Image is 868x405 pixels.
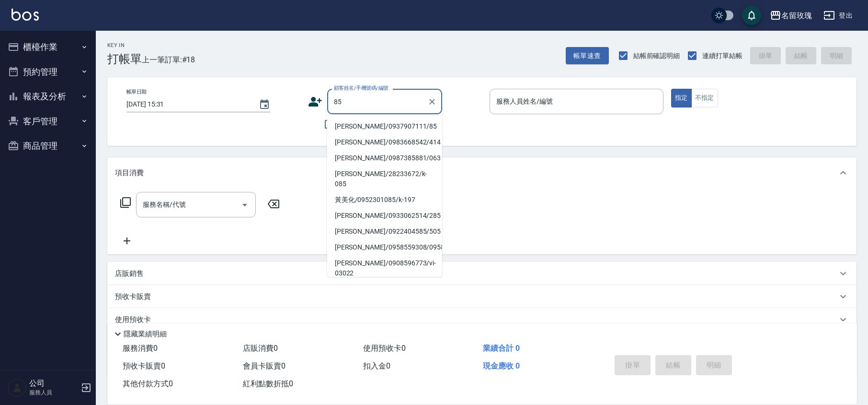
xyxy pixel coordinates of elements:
span: 上一筆訂單:#18 [142,54,195,66]
div: 項目消費 [107,157,857,188]
button: 帳單速查 [566,47,609,65]
li: [PERSON_NAME]/0933062514/285 [327,208,442,224]
h2: Key In [107,42,142,48]
span: 扣入金 0 [363,361,390,370]
p: 預收卡販賣 [115,292,151,302]
button: 預約管理 [4,60,92,84]
li: [PERSON_NAME]/0983668542/414 [327,134,442,150]
button: Clear [425,95,439,108]
button: Open [237,197,252,213]
p: 店販銷售 [115,269,144,279]
li: [PERSON_NAME]/28233672/k-085 [327,166,442,192]
p: 隱藏業績明細 [124,329,167,339]
span: 會員卡販賣 0 [243,361,286,370]
button: 客戶管理 [4,109,92,134]
h3: 打帳單 [107,52,142,66]
p: 使用預收卡 [115,315,151,325]
span: 連續打單結帳 [702,51,742,61]
li: 黃美化/0952301085/k-197 [327,192,442,208]
span: 使用預收卡 0 [363,344,406,353]
button: 櫃檯作業 [4,35,92,60]
img: Logo [11,9,39,21]
button: 商品管理 [4,133,92,158]
label: 顧客姓名/手機號碼/編號 [334,84,388,92]
div: 使用預收卡 [107,308,857,331]
img: Person [8,378,27,397]
li: [PERSON_NAME]/0908596773/vi-03022 [327,255,442,281]
li: [PERSON_NAME]/0922404585/505 [327,224,442,239]
label: 帳單日期 [126,88,147,95]
span: 結帳前確認明細 [633,51,680,61]
li: [PERSON_NAME]/0987385881/063 [327,150,442,166]
div: 店販銷售 [107,262,857,285]
div: 預收卡販賣 [107,285,857,308]
li: [PERSON_NAME]/0937907111/85 [327,119,442,134]
p: 服務人員 [29,388,78,397]
span: 紅利點數折抵 0 [243,379,293,388]
input: YYYY/MM/DD hh:mm [126,96,249,112]
button: 登出 [820,7,857,24]
li: [PERSON_NAME]/0958559308/0958559308 [327,239,442,255]
div: 名留玫瑰 [781,10,812,22]
button: 報表及分析 [4,84,92,109]
button: 名留玫瑰 [766,6,816,25]
button: Choose date, selected date is 2025-09-12 [253,93,276,116]
span: 現金應收 0 [483,361,520,370]
span: 業績合計 0 [483,344,520,353]
p: 項目消費 [115,168,144,178]
span: 其他付款方式 0 [123,379,173,388]
button: 指定 [671,89,692,107]
span: 服務消費 0 [123,344,158,353]
h5: 公司 [29,379,78,388]
span: 預收卡販賣 0 [123,361,165,370]
button: 不指定 [691,89,718,107]
button: save [742,6,761,25]
span: 店販消費 0 [243,344,278,353]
